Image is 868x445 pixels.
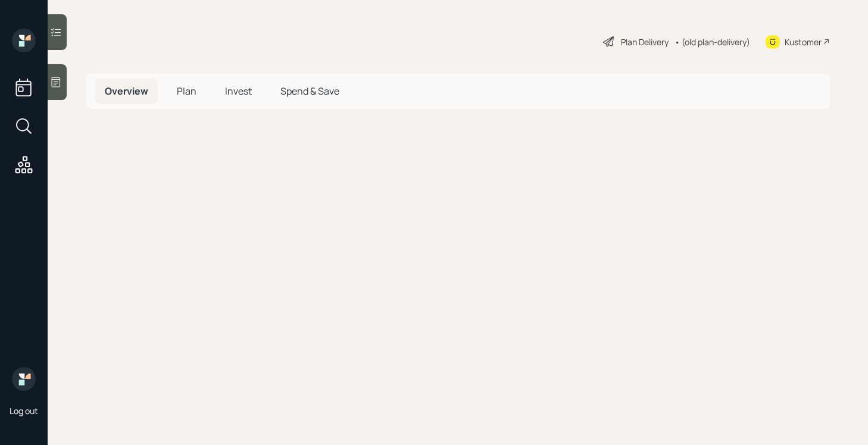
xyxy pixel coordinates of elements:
[785,36,822,48] div: Kustomer
[12,367,36,391] img: retirable_logo.png
[177,84,196,98] span: Plan
[280,84,339,98] span: Spend & Save
[675,36,750,48] div: • (old plan-delivery)
[10,405,38,416] div: Log out
[621,36,669,48] div: Plan Delivery
[105,84,148,98] span: Overview
[225,84,252,98] span: Invest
